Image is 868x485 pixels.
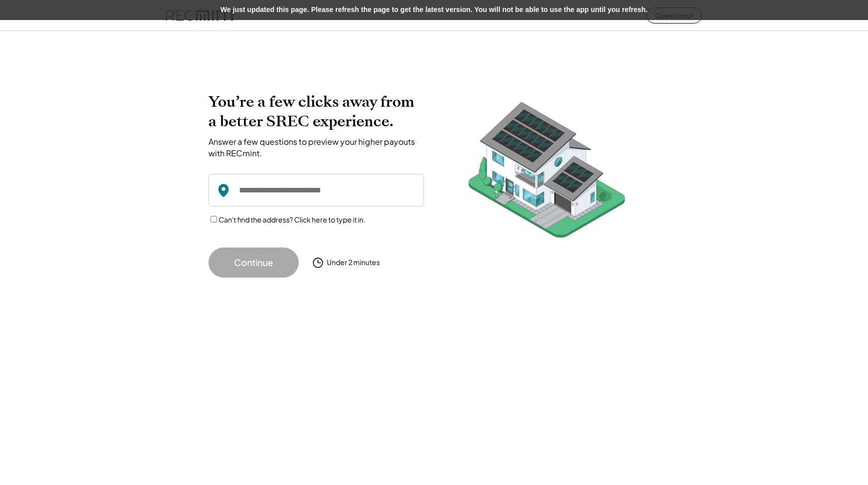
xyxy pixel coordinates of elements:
img: RecMintArtboard%207.png [449,92,644,253]
div: Under 2 minutes [327,258,380,268]
label: Can't find the address? Click here to type it in. [219,215,365,224]
h2: You’re a few clicks away from a better SREC experience. [208,92,424,131]
div: Answer a few questions to preview your higher payouts with RECmint. [208,136,424,159]
button: Continue [208,248,299,278]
